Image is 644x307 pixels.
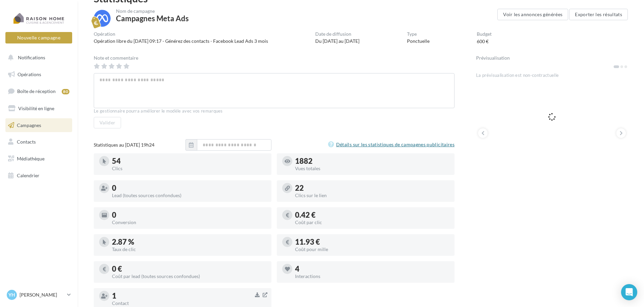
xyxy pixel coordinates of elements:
a: Détails sur les statistiques de campagnes publicitaires [328,141,455,149]
div: Opération [94,32,268,36]
a: Calendrier [4,168,74,183]
a: Contacts [4,135,74,149]
div: 4 [295,265,449,273]
div: Prévisualisation [476,56,628,60]
div: Contact [112,301,266,306]
a: Boîte de réception80 [4,84,74,98]
div: 1882 [295,157,449,165]
span: Boîte de réception [17,88,56,94]
div: Coût par lead (toutes sources confondues) [112,274,266,279]
div: Date de diffusion [315,32,359,36]
div: Clics [112,166,266,171]
a: Médiathèque [4,152,74,166]
div: Vues totales [295,166,449,171]
div: Taux de clic [112,247,266,252]
div: Nom de campagne [116,9,189,13]
div: Conversion [112,220,266,225]
div: 1 [112,292,266,300]
div: Le gestionnaire pourra améliorer le modèle avec vos remarques [94,108,455,114]
div: 0 [112,211,266,219]
span: Notifications [18,55,45,60]
button: Voir les annonces générées [497,9,568,20]
span: Contacts [17,139,36,145]
div: Opération libre du [DATE] 09:17 - Générez des contacts - Facebook Lead Ads 3 mois [94,38,268,44]
div: Clics sur le lien [295,193,449,198]
div: Statistiques au [DATE] 19h24 [94,142,185,148]
div: 2.87 % [112,238,266,246]
button: Valider [94,117,121,128]
button: Nouvelle campagne [5,32,72,43]
div: Budget [477,32,492,36]
span: Médiathèque [17,156,45,161]
div: Interactions [295,274,449,279]
button: Notifications [4,51,71,65]
div: 54 [112,157,266,165]
div: Coût par clic [295,220,449,225]
a: YH [PERSON_NAME] [5,288,72,301]
a: Campagnes [4,118,74,132]
div: Type [407,32,430,36]
div: 600 € [477,38,489,45]
span: Visibilité en ligne [18,105,54,111]
div: Ponctuelle [407,38,430,44]
p: [PERSON_NAME] [20,291,64,298]
span: YH [8,291,15,298]
div: 0 [112,184,266,192]
span: Calendrier [17,173,39,178]
div: Du [DATE] au [DATE] [315,38,359,44]
div: 80 [62,89,69,94]
div: Open Intercom Messenger [621,284,637,300]
div: Lead (toutes sources confondues) [112,193,266,198]
button: Exporter les résultats [569,9,628,20]
div: Note et commentaire [94,56,455,60]
div: Coût pour mille [295,247,449,252]
span: Opérations [18,71,41,77]
a: Opérations [4,67,74,82]
div: 22 [295,184,449,192]
div: Campagnes Meta Ads [116,15,189,22]
div: 11.93 € [295,238,449,246]
a: Visibilité en ligne [4,101,74,116]
div: 0 € [112,265,266,273]
div: 0.42 € [295,211,449,219]
span: Campagnes [17,122,41,128]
